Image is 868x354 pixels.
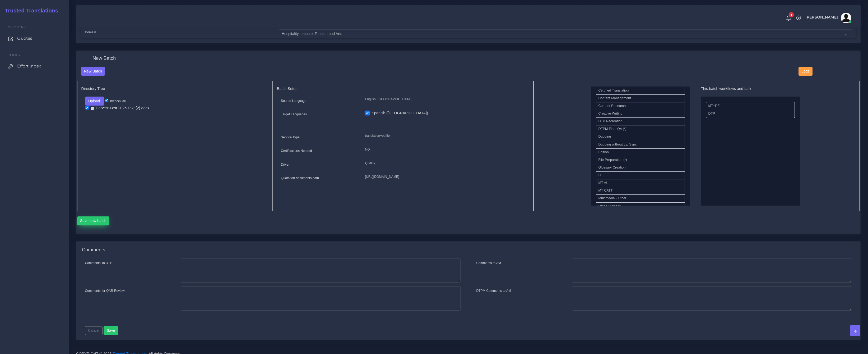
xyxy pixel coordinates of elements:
label: Comments To DTP [85,261,112,265]
label: Source Language [281,98,307,103]
li: Content Management [596,94,685,102]
p: [URL][DOMAIN_NAME] [365,174,525,180]
a: Quotes [4,33,65,44]
button: New Batch [81,67,105,76]
a: Trusted Translations [1,6,58,15]
span: Sections [8,25,26,29]
p: English ([GEOGRAPHIC_DATA]) [365,97,525,102]
label: Quotation documents path [281,176,319,180]
span: Logs [801,69,809,73]
h2: Trusted Translations [1,7,58,14]
label: Domain [85,30,96,35]
p: NO [365,147,525,152]
label: Comments for QAR Review [85,288,125,293]
li: Other Services [596,202,685,210]
li: DTP [706,110,795,118]
label: Driver [281,162,290,167]
li: DTPM Final QA (*) [596,125,685,133]
button: Logs [799,67,813,76]
span: Quotes [17,35,32,41]
li: DTP Recreation [596,117,685,125]
li: MT AI [596,179,685,187]
a: Harvest Fest 2025 Text (2).docx [89,106,151,111]
li: MT+PE [706,102,795,110]
h5: This batch workflows and task [701,87,800,91]
label: Target Languages [281,112,307,117]
label: Comments to AM [476,261,501,265]
span: Effort Index [17,63,41,69]
li: Content Research [596,102,685,110]
label: un/check all [105,99,126,103]
label: Spanish ([GEOGRAPHIC_DATA]) [372,110,428,116]
a: New Batch [81,69,105,73]
li: Edition [596,148,685,156]
p: translation+edition [365,133,525,139]
h4: Comments [82,247,105,253]
label: DTPM Comments to AM [476,288,511,293]
p: Quality [365,160,525,166]
li: File Preparation (*) [596,156,685,164]
label: Service Type: [281,135,300,140]
img: avatar [841,13,851,23]
button: Upload [85,97,104,106]
li: MT CATT [596,187,685,195]
li: Creative Writing [596,110,685,118]
h4: New Batch [92,56,116,61]
li: Multimedia - Other [596,194,685,202]
li: Certified Translation [596,87,685,95]
a: [PERSON_NAME]avatar [803,13,853,23]
label: Certifications Needed [281,148,312,153]
a: Effort Index [4,61,65,72]
span: [PERSON_NAME] [805,15,838,19]
a: Cancel [85,328,103,332]
input: un/check all [105,99,108,102]
li: Dubbing [596,133,685,141]
button: Save [104,326,118,335]
li: Glossary Creation [596,164,685,172]
button: Save new batch [77,216,110,225]
li: IT [596,171,685,179]
button: Cancel [85,326,103,335]
li: Dubbing without Lip Sync [596,141,685,149]
span: 1 [789,12,794,17]
span: Tools [8,53,20,57]
h5: Directory Tree [81,87,269,91]
a: 1 [784,15,793,21]
h5: Batch Setup [277,87,529,91]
